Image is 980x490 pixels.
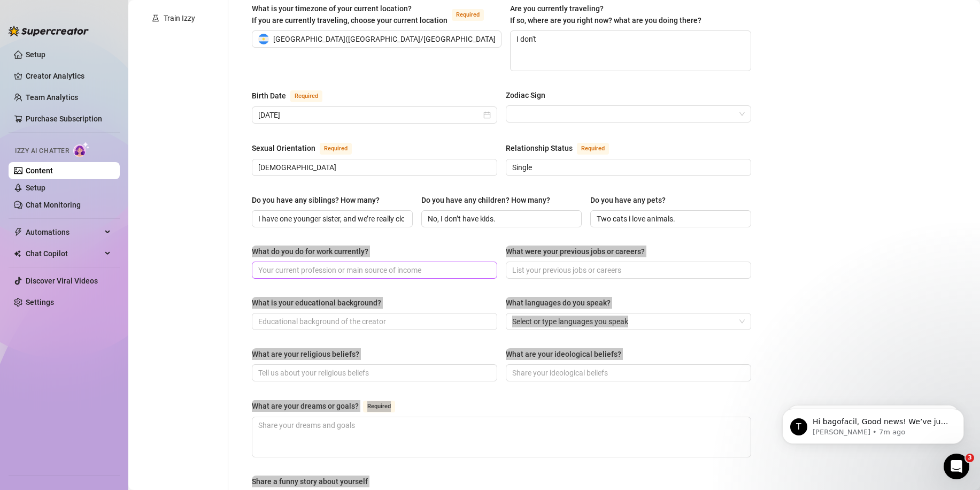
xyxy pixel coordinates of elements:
div: What were your previous jobs or careers? [506,246,645,257]
a: Setup [26,183,45,192]
div: Do you have any children? How many? [421,194,550,206]
span: Chat Copilot [26,245,102,262]
iframe: Intercom live chat [944,454,969,479]
div: Zodiac Sign [506,89,545,101]
span: Required [320,143,352,155]
img: logo-BBDzfeDw.svg [9,26,89,36]
a: Creator Analytics [26,67,111,85]
div: Sexual Orientation [252,142,315,154]
a: Chat Monitoring [26,201,81,209]
input: Sexual Orientation [258,162,489,173]
label: Sexual Orientation [252,142,364,155]
div: Share a funny story about yourself [252,476,368,487]
span: Automations [26,224,102,241]
label: Do you have any children? How many? [421,194,558,206]
label: Zodiac Sign [506,89,553,101]
div: Train Izzy [164,12,195,24]
input: Do you have any children? How many? [428,213,574,225]
a: Setup [26,50,45,59]
input: What do you do for work currently? [258,264,489,276]
span: Required [290,90,322,102]
span: Izzy AI Chatter [15,146,69,156]
input: What are your religious beliefs? [258,367,489,379]
input: What languages do you speak? [512,315,514,328]
div: What are your religious beliefs? [252,348,359,360]
div: Birth Date [252,90,286,102]
span: Required [452,9,484,21]
label: Do you have any siblings? How many? [252,194,387,206]
input: Birth Date [258,109,481,121]
div: What languages do you speak? [506,297,611,309]
label: Share a funny story about yourself [252,476,375,487]
div: What are your ideological beliefs? [506,348,621,360]
a: Settings [26,298,54,307]
span: [GEOGRAPHIC_DATA] ( [GEOGRAPHIC_DATA]/[GEOGRAPHIC_DATA]/Buenos_Aires ) [273,31,546,47]
div: What is your educational background? [252,297,381,309]
img: ar [258,34,269,44]
label: What is your educational background? [252,297,389,309]
label: What are your dreams or goals? [252,400,407,412]
span: Required [363,401,395,412]
a: Purchase Subscription [26,110,111,127]
span: Are you currently traveling? If so, where are you right now? what are you doing there? [510,4,701,25]
span: experiment [152,14,159,22]
div: What do you do for work currently? [252,246,368,257]
span: Required [577,143,609,155]
a: Team Analytics [26,93,78,102]
div: Do you have any pets? [590,194,666,206]
textarea: I don't [511,31,751,71]
textarea: What are your dreams or goals? [252,417,751,457]
label: Do you have any pets? [590,194,673,206]
span: What is your timezone of your current location? If you are currently traveling, choose your curre... [252,4,447,25]
label: Relationship Status [506,142,621,155]
label: What do you do for work currently? [252,246,376,257]
label: What were your previous jobs or careers? [506,246,652,257]
a: Discover Viral Videos [26,277,98,285]
input: What is your educational background? [258,316,489,327]
label: What languages do you speak? [506,297,618,309]
input: Do you have any siblings? How many? [258,213,404,225]
div: What are your dreams or goals? [252,400,359,412]
iframe: Intercom notifications message [766,386,980,461]
img: AI Chatter [73,142,90,157]
input: Relationship Status [512,162,743,173]
div: Do you have any siblings? How many? [252,194,380,206]
span: 3 [966,454,974,462]
span: thunderbolt [14,228,22,236]
label: Birth Date [252,89,334,102]
input: What were your previous jobs or careers? [512,264,743,276]
label: What are your religious beliefs? [252,348,367,360]
label: What are your ideological beliefs? [506,348,629,360]
img: Chat Copilot [14,250,21,257]
input: Do you have any pets? [597,213,743,225]
div: Relationship Status [506,142,573,154]
input: What are your ideological beliefs? [512,367,743,379]
a: Content [26,166,53,175]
